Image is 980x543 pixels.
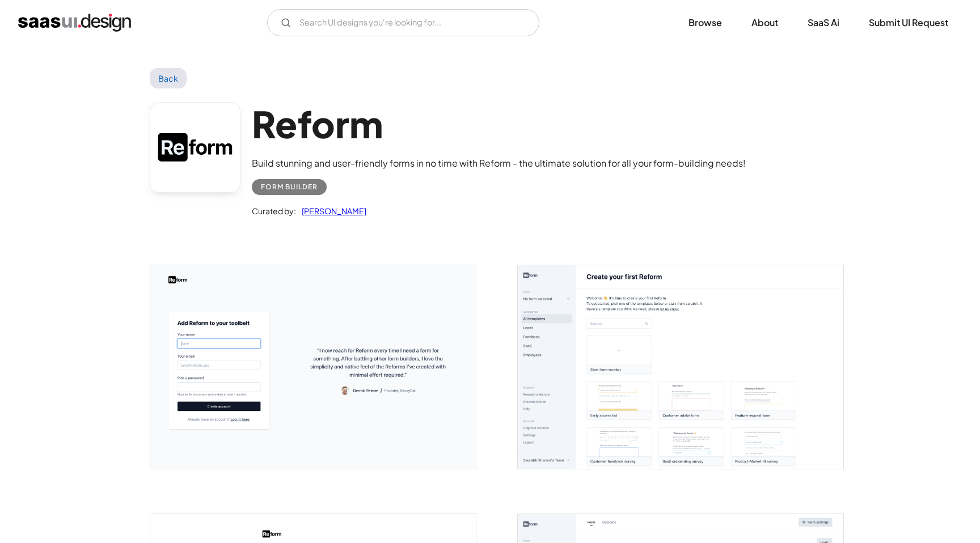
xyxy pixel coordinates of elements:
a: [PERSON_NAME] [296,204,366,218]
img: 6422d7b11bbd015e9dbedb05_Reform%20Create%20Account.png [150,265,476,469]
a: About [738,10,792,35]
a: Submit UI Request [855,10,962,35]
div: Build stunning and user-friendly forms in no time with Reform - the ultimate solution for all you... [252,156,746,170]
img: 6422d7d1bcc9af52f4c9151c_Reform%20Templates.png [518,265,843,469]
a: home [18,14,131,32]
a: SaaS Ai [794,10,853,35]
a: Back [150,68,187,88]
input: Search UI designs you're looking for... [267,9,539,36]
form: Email Form [267,9,539,36]
h1: Reform [252,102,746,146]
a: Browse [675,10,736,35]
div: Curated by: [252,204,296,218]
a: open lightbox [518,265,843,469]
div: Form Builder [261,180,318,194]
a: open lightbox [150,265,476,469]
